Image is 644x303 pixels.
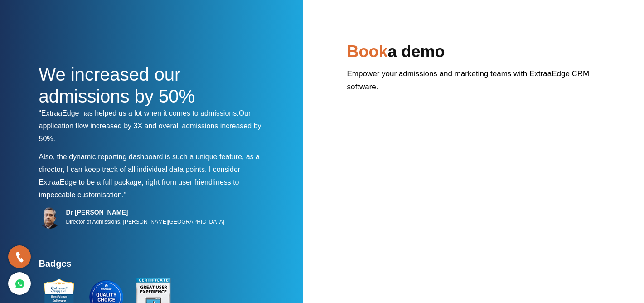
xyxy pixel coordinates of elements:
[39,109,261,142] span: Our application flow increased by 3X and overall admissions increased by 50%.
[39,153,260,173] span: Also, the dynamic reporting dashboard is such a unique feature, as a director, I can keep track o...
[347,41,605,67] h2: a demo
[66,216,225,227] p: Director of Admissions, [PERSON_NAME][GEOGRAPHIC_DATA]
[66,208,225,216] h5: Dr [PERSON_NAME]
[347,42,388,61] span: Book
[39,109,239,117] span: “ExtraaEdge has helped us a lot when it comes to admissions.
[39,258,270,274] h4: Badges
[39,166,241,199] span: I consider ExtraaEdge to be a full package, right from user friendliness to impeccable customisat...
[39,64,195,106] span: We increased our admissions by 50%
[347,67,605,100] p: Empower your admissions and marketing teams with ExtraaEdge CRM software.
